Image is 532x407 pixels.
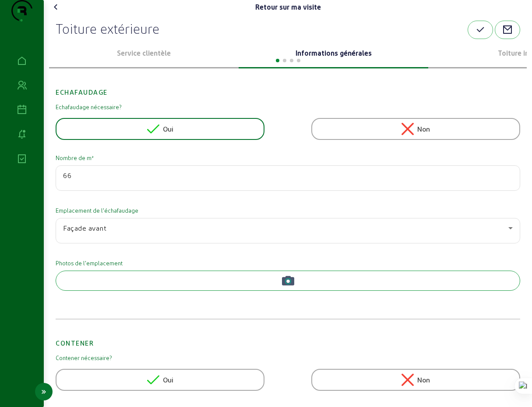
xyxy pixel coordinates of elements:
span: Oui [163,375,173,385]
mat-label: Photos de l'emplacement [56,259,520,267]
div: Retour sur ma visite [255,2,321,12]
mat-label: Contener nécessaire? [56,354,520,362]
h2: Contener [56,325,520,348]
mat-label: Emplacement de l'échafaudage [56,207,520,214]
h2: Echafaudage [56,74,520,97]
swiper-slide: 1 / 5 [49,39,239,68]
swiper-slide: 2 / 5 [239,39,428,68]
mat-label: Nombre de m² [56,154,520,162]
span: Oui [163,124,173,134]
span: Non [417,124,430,134]
p: Service clientèle [53,48,235,58]
mat-label: Echafaudage nécessaire? [56,103,520,111]
p: Informations générales [242,48,425,58]
h2: Toiture extérieure [56,21,159,36]
span: Façade avant [63,224,106,232]
span: Non [417,375,430,385]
